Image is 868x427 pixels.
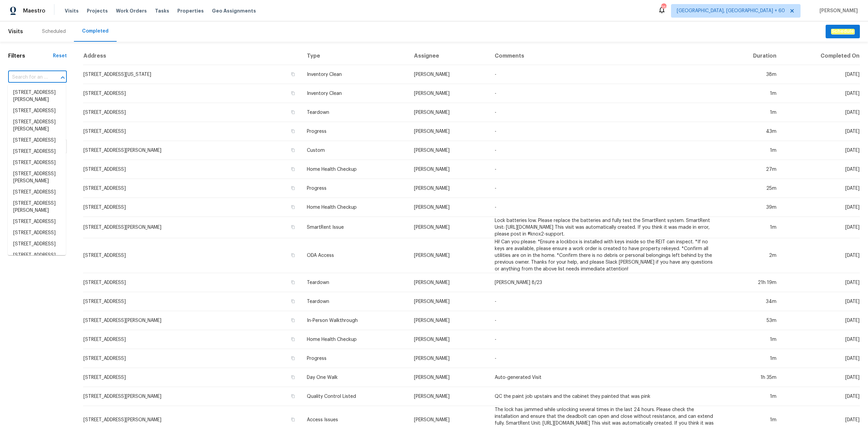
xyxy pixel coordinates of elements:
[409,122,489,141] td: [PERSON_NAME]
[723,84,782,103] td: 1m
[290,393,296,399] button: Copy Address
[409,349,489,368] td: [PERSON_NAME]
[290,374,296,380] button: Copy Address
[301,122,409,141] td: Progress
[8,239,66,250] li: [STREET_ADDRESS]
[489,122,722,141] td: -
[290,185,296,191] button: Copy Address
[290,416,296,423] button: Copy Address
[723,141,782,160] td: 1m
[489,141,722,160] td: -
[8,135,66,146] li: [STREET_ADDRESS]
[65,7,79,14] span: Visits
[83,122,301,141] td: [STREET_ADDRESS]
[782,217,860,238] td: [DATE]
[409,84,489,103] td: [PERSON_NAME]
[782,47,860,65] th: Completed On
[8,250,66,261] li: [STREET_ADDRESS]
[83,368,301,387] td: [STREET_ADDRESS]
[290,109,296,115] button: Copy Address
[8,157,66,168] li: [STREET_ADDRESS]
[301,349,409,368] td: Progress
[23,7,45,14] span: Maestro
[409,330,489,349] td: [PERSON_NAME]
[723,103,782,122] td: 1m
[8,168,66,187] li: [STREET_ADDRESS][PERSON_NAME]
[489,330,722,349] td: -
[301,273,409,292] td: Teardown
[8,198,66,216] li: [STREET_ADDRESS][PERSON_NAME]
[83,160,301,179] td: [STREET_ADDRESS]
[8,53,53,59] h1: Filters
[723,387,782,406] td: 1m
[83,198,301,217] td: [STREET_ADDRESS]
[301,238,409,273] td: ODA Access
[782,103,860,122] td: [DATE]
[290,355,296,361] button: Copy Address
[723,349,782,368] td: 1m
[409,238,489,273] td: [PERSON_NAME]
[301,65,409,84] td: Inventory Clean
[489,84,722,103] td: -
[290,252,296,258] button: Copy Address
[826,25,860,39] button: Schedule
[782,238,860,273] td: [DATE]
[661,4,666,11] div: 762
[301,103,409,122] td: Teardown
[489,179,722,198] td: -
[290,128,296,134] button: Copy Address
[489,65,722,84] td: -
[489,160,722,179] td: -
[53,53,67,59] div: Reset
[301,311,409,330] td: In-Person Walkthrough
[83,103,301,122] td: [STREET_ADDRESS]
[723,368,782,387] td: 1h 35m
[782,122,860,141] td: [DATE]
[290,298,296,304] button: Copy Address
[155,8,169,13] span: Tasks
[782,198,860,217] td: [DATE]
[83,179,301,198] td: [STREET_ADDRESS]
[83,387,301,406] td: [STREET_ADDRESS][PERSON_NAME]
[8,24,23,39] span: Visits
[409,217,489,238] td: [PERSON_NAME]
[409,273,489,292] td: [PERSON_NAME]
[290,336,296,342] button: Copy Address
[489,217,722,238] td: Lock batteries low. Please replace the batteries and fully test the SmartRent system. SmartRent U...
[782,368,860,387] td: [DATE]
[301,47,409,65] th: Type
[782,273,860,292] td: [DATE]
[301,198,409,217] td: Home Health Checkup
[723,198,782,217] td: 39m
[83,47,301,65] th: Address
[290,224,296,230] button: Copy Address
[301,217,409,238] td: SmartRent Issue
[83,84,301,103] td: [STREET_ADDRESS]
[723,238,782,273] td: 2m
[83,217,301,238] td: [STREET_ADDRESS][PERSON_NAME]
[489,103,722,122] td: -
[782,330,860,349] td: [DATE]
[489,387,722,406] td: QC the paint job upstairs and the cabinet they painted that was pink
[290,166,296,172] button: Copy Address
[83,141,301,160] td: [STREET_ADDRESS][PERSON_NAME]
[290,279,296,285] button: Copy Address
[8,117,66,135] li: [STREET_ADDRESS][PERSON_NAME]
[723,330,782,349] td: 1m
[723,47,782,65] th: Duration
[301,368,409,387] td: Day One Walk
[301,292,409,311] td: Teardown
[83,65,301,84] td: [STREET_ADDRESS][US_STATE]
[301,179,409,198] td: Progress
[409,47,489,65] th: Assignee
[409,65,489,84] td: [PERSON_NAME]
[83,273,301,292] td: [STREET_ADDRESS]
[489,368,722,387] td: Auto-generated Visit
[409,387,489,406] td: [PERSON_NAME]
[116,7,147,14] span: Work Orders
[782,292,860,311] td: [DATE]
[8,87,66,105] li: [STREET_ADDRESS][PERSON_NAME]
[782,65,860,84] td: [DATE]
[489,273,722,292] td: [PERSON_NAME] 8/23
[489,292,722,311] td: -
